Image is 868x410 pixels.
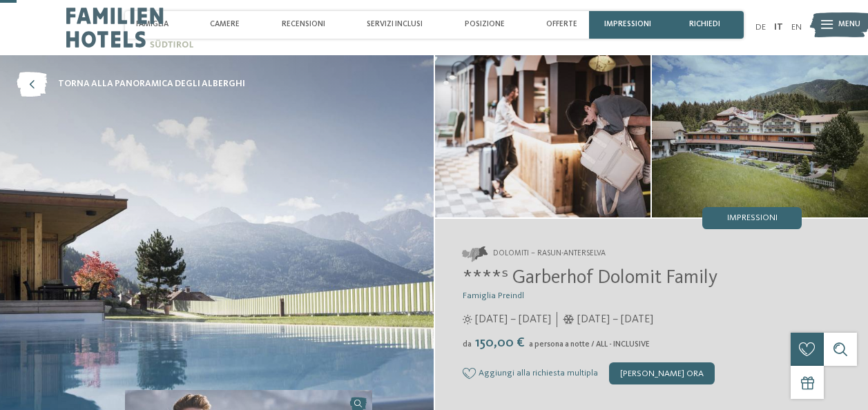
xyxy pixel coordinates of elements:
[463,315,472,324] i: Orari d'apertura estate
[652,55,868,217] img: Hotel Dolomit Family Resort Garberhof ****ˢ
[774,23,783,32] a: IT
[791,23,802,32] a: EN
[435,55,651,217] img: Il family hotel ad Anterselva: un paradiso naturale
[17,72,245,97] a: torna alla panoramica degli alberghi
[463,269,717,288] span: ****ˢ Garberhof Dolomit Family
[529,340,650,349] span: a persona a notte / ALL - INCLUSIVE
[473,336,528,350] span: 150,00 €
[493,248,606,260] span: Dolomiti – Rasun-Anterselva
[838,19,860,30] span: Menu
[463,340,472,349] span: da
[609,362,715,384] div: [PERSON_NAME] ora
[58,78,245,90] span: torna alla panoramica degli alberghi
[727,214,778,223] span: Impressioni
[563,315,575,324] i: Orari d'apertura inverno
[463,291,524,300] span: Famiglia Preindl
[755,23,766,32] a: DE
[475,312,551,327] span: [DATE] – [DATE]
[479,369,598,378] span: Aggiungi alla richiesta multipla
[577,312,653,327] span: [DATE] – [DATE]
